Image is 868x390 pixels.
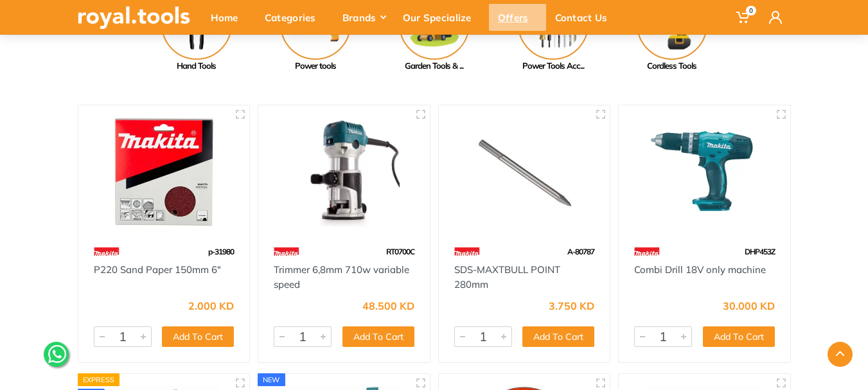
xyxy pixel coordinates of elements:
button: Add To Cart [342,326,414,347]
a: SDS-MAXTBULL POINT 280mm [454,263,560,290]
div: Power tools [256,60,375,73]
button: Add To Cart [522,326,594,347]
span: p-31980 [208,247,234,256]
img: Royal Tools - SDS-MAXTBULL POINT 280mm [450,117,599,228]
img: 42.webp [94,240,120,263]
span: DHP453Z [745,247,775,256]
a: Combi Drill 18V only machine [634,263,766,276]
div: Home [202,4,256,31]
button: Add To Cart [703,326,775,347]
div: Hand Tools [137,60,256,73]
div: new [258,373,285,386]
div: Cordless Tools [612,60,731,73]
img: royal.tools Logo [78,6,190,29]
span: A-80787 [567,247,594,256]
img: 42.webp [274,240,299,263]
img: Royal Tools - Combi Drill 18V only machine [630,117,779,228]
img: 42.webp [454,240,480,263]
div: Express [78,373,120,386]
a: P220 Sand Paper 150mm 6" [94,263,221,276]
div: 30.000 KD [723,301,775,311]
div: Contact Us [546,4,625,31]
button: Add To Cart [162,326,234,347]
a: Trimmer 6,8mm 710w variable speed [274,263,409,290]
span: 0 [746,6,756,15]
div: 48.500 KD [362,301,414,311]
img: Royal Tools - Trimmer 6,8mm 710w variable speed [270,117,418,228]
div: Offers [489,4,546,31]
div: Categories [256,4,333,31]
div: 3.750 KD [549,301,594,311]
img: 42.webp [634,240,660,263]
div: 2.000 KD [188,301,234,311]
div: Garden Tools & ... [375,60,493,73]
div: Brands [333,4,394,31]
div: Our Specialize [394,4,489,31]
div: Power Tools Acc... [493,60,612,73]
img: Royal Tools - P220 Sand Paper 150mm 6 [90,117,238,228]
span: RT0700C [386,247,414,256]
